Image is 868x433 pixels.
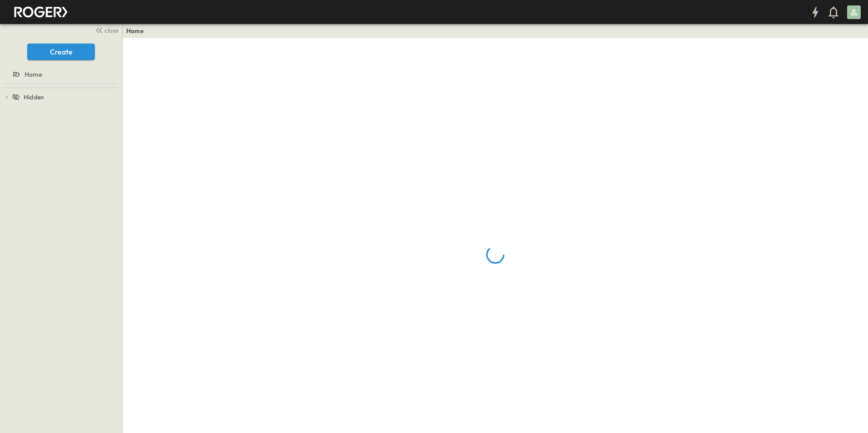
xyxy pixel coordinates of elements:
[91,24,120,36] button: close
[2,68,118,81] a: Home
[27,44,95,60] button: Create
[104,26,118,35] span: close
[126,26,144,35] a: Home
[126,26,149,35] nav: breadcrumbs
[24,93,44,102] span: Hidden
[25,70,42,79] span: Home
